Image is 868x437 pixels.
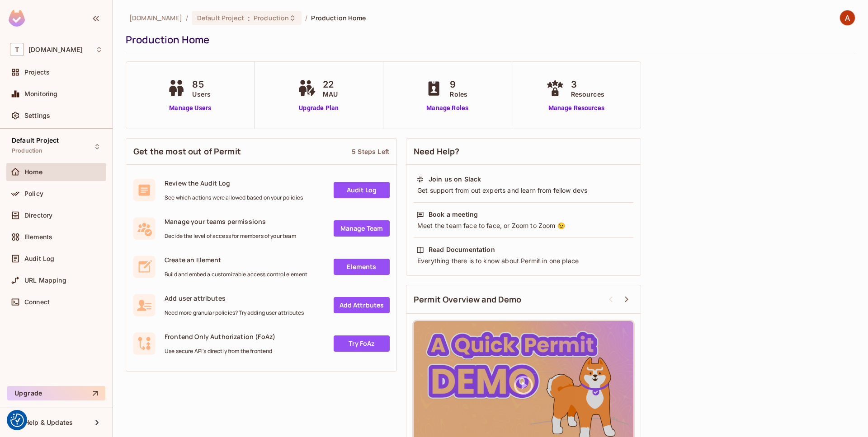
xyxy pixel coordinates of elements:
span: Directory [24,212,52,219]
a: Manage Roles [423,103,472,113]
span: Projects [24,69,50,76]
span: MAU [323,89,338,99]
a: Audit Log [334,182,390,198]
span: Production Home [311,14,366,22]
span: Default Project [12,137,59,144]
span: 22 [323,78,338,91]
span: : [247,14,250,22]
a: Try FoAz [334,335,390,352]
span: Manage your teams permissions [165,217,296,226]
span: Home [24,168,43,176]
span: 3 [571,78,604,91]
span: Production [254,14,289,22]
a: Add Attrbutes [334,297,390,313]
span: Create an Element [165,256,307,264]
span: Use secure API's directly from the frontend [165,348,275,355]
div: Book a meeting [429,210,478,219]
span: Production [12,147,43,154]
span: Build and embed a customizable access control element [165,271,307,278]
span: T [10,43,24,56]
span: URL Mapping [24,277,66,284]
span: Monitoring [24,90,58,98]
a: Elements [334,259,390,275]
img: SReyMgAAAABJRU5ErkJggg== [9,10,25,27]
a: Manage Team [334,220,390,237]
span: Decide the level of access for members of your team [165,232,296,240]
div: Read Documentation [429,245,495,254]
span: Need Help? [414,146,460,157]
span: Help & Updates [24,419,73,426]
span: Review the Audit Log [165,179,303,187]
span: Elements [24,233,52,241]
span: Connect [24,298,50,306]
span: Default Project [197,14,244,22]
div: Get support from out experts and learn from fellow devs [416,186,631,195]
span: Roles [450,89,467,99]
div: Join us on Slack [429,175,481,184]
span: Need more granular policies? Try adding user attributes [165,309,304,316]
span: Resources [571,89,604,99]
button: Upgrade [7,386,105,400]
li: / [305,14,307,22]
div: Everything there is to know about Permit in one place [416,256,631,265]
span: Users [192,89,211,99]
li: / [186,14,188,22]
a: Manage Resources [544,103,609,113]
span: the active workspace [129,14,182,22]
a: Upgrade Plan [296,103,342,113]
span: 9 [450,78,467,91]
img: Aaron Chan [840,10,855,25]
span: Get the most out of Permit [133,146,241,157]
span: Frontend Only Authorization (FoAz) [165,332,275,341]
span: Settings [24,112,50,119]
div: 5 Steps Left [352,147,389,156]
span: 85 [192,78,211,91]
span: See which actions were allowed based on your policies [165,194,303,201]
img: Revisit consent button [10,414,24,427]
button: Consent Preferences [10,414,24,427]
span: Add user attributes [165,294,304,302]
div: Production Home [126,33,851,46]
div: Meet the team face to face, or Zoom to Zoom 😉 [416,221,631,230]
span: Permit Overview and Demo [414,294,522,305]
span: Policy [24,190,43,197]
span: Audit Log [24,255,54,262]
span: Workspace: thermosphr.com [28,46,82,53]
a: Manage Users [165,103,215,113]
